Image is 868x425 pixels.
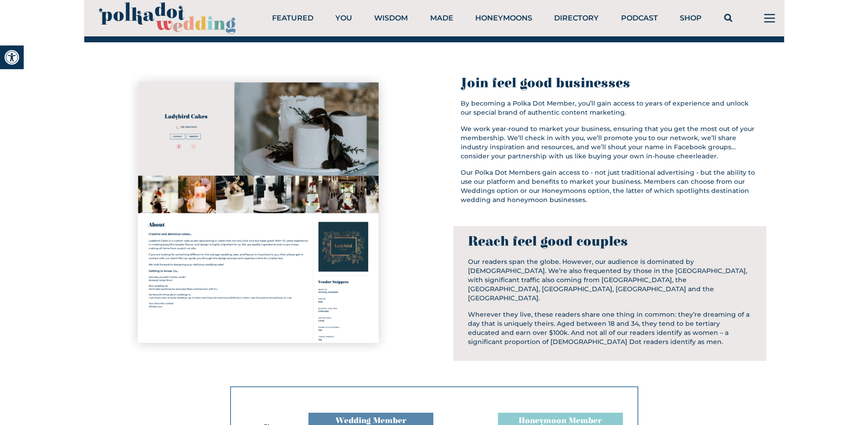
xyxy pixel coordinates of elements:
p: Wherever they live, these readers share one thing in common: they’re dreaming of a day that is un... [468,310,752,346]
div: Join feel good businesses [461,75,760,91]
p: By becoming a Polka Dot Member, you’ll gain access to years of experience and unlock our special ... [461,99,760,117]
a: You [335,14,352,22]
a: Made [430,14,453,22]
a: Podcast [621,14,658,22]
a: Featured [272,14,313,22]
p: Our Polka Dot Members gain access to - not just traditional advertising - but the ability to use ... [461,168,760,204]
a: Wisdom [374,14,408,22]
a: Directory [554,14,599,22]
div: Reach feel good couples [468,233,752,250]
a: Honeymoons [475,14,532,22]
img: PolkaDotWedding.svg [99,2,236,35]
p: We work year-round to market your business, ensuring that you get the most out of your membership... [461,124,760,161]
p: Our readers span the globe. However, our audience is dominated by [DEMOGRAPHIC_DATA]. We’re also ... [468,257,752,303]
a: Shop [680,14,702,22]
